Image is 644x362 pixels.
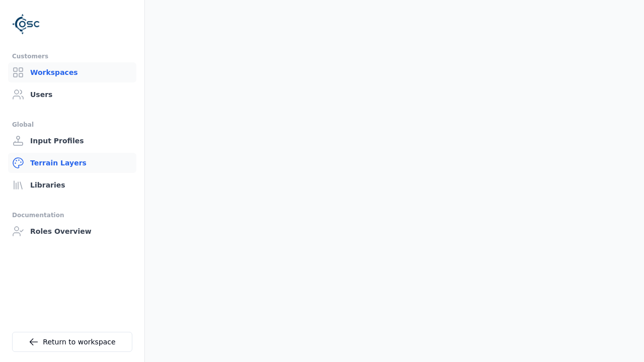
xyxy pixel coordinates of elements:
a: Return to workspace [12,332,132,352]
a: Users [8,84,136,105]
div: Documentation [12,209,132,221]
img: Logo [12,10,40,38]
div: Global [12,119,132,131]
a: Libraries [8,175,136,195]
div: Customers [12,50,132,62]
a: Workspaces [8,62,136,82]
a: Roles Overview [8,221,136,241]
a: Input Profiles [8,131,136,151]
a: Terrain Layers [8,153,136,173]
